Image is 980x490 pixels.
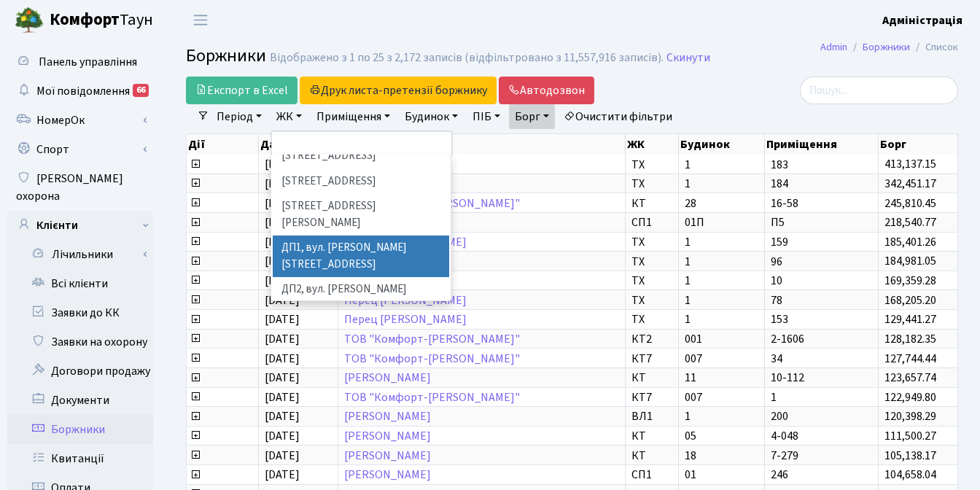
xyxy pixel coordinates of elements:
span: КТ7 [631,353,672,365]
span: [DATE] [265,214,300,230]
span: ТХ [631,256,672,268]
span: 168,205.20 [884,292,936,308]
span: 184 [771,178,872,190]
span: [DATE] [265,467,300,483]
span: [DATE] [265,234,300,250]
span: КТ [631,450,672,462]
span: 128,182.35 [884,331,936,347]
input: Пошук... [800,77,958,104]
span: 4-048 [771,430,872,442]
span: [DATE] [265,254,300,270]
li: [STREET_ADDRESS] [273,144,449,169]
th: Дії [187,134,259,155]
span: [DATE] [265,292,300,308]
a: Заявки до КК [7,298,153,327]
span: Мої повідомлення [36,83,130,99]
span: 007 [685,353,759,365]
span: 1 [685,275,759,287]
span: 153 [771,314,872,325]
span: 05 [685,430,759,442]
span: 185,401.26 [884,234,936,250]
span: 10-112 [771,372,872,384]
a: Перец [PERSON_NAME] [344,311,467,327]
span: СП1 [631,469,672,481]
span: ТХ [631,295,672,306]
span: СП1 [631,217,672,228]
span: 184,981.05 [884,254,936,270]
span: 169,359.28 [884,273,936,289]
a: ТОВ "Комфорт-[PERSON_NAME]" [344,331,520,347]
a: Заявки на охорону [7,327,153,357]
span: ВЛ1 [631,411,672,422]
b: Комфорт [50,8,120,31]
a: [PERSON_NAME] [344,408,431,424]
li: Список [910,39,958,55]
a: ТОВ "Комфорт-[PERSON_NAME]" [344,389,520,405]
a: Приміщення [311,104,396,129]
a: Спорт [7,135,153,164]
a: Панель управління [7,47,153,77]
a: [PERSON_NAME] [344,370,431,386]
span: 183 [771,159,872,171]
span: [DATE] [265,157,300,173]
span: КТ [631,430,672,442]
b: Адміністрація [882,12,962,28]
th: Борг [879,134,958,155]
a: Адміністрація [882,12,962,29]
span: 127,744.44 [884,351,936,367]
span: 129,441.27 [884,311,936,327]
span: [DATE] [265,311,300,327]
a: Боржники [7,415,153,444]
span: 342,451.17 [884,176,936,192]
span: КТ [631,372,672,384]
span: 246 [771,469,872,481]
img: logo.png [15,6,44,35]
span: [DATE] [265,273,300,289]
span: 10 [771,275,872,287]
span: 1 [685,178,759,190]
a: Борг [509,104,555,129]
th: ЖК [626,134,679,155]
span: 1 [685,411,759,422]
span: 159 [771,236,872,248]
span: ТХ [631,236,672,248]
nav: breadcrumb [798,32,980,63]
li: [STREET_ADDRESS][PERSON_NAME] [273,194,449,236]
a: Будинок [399,104,464,129]
span: 96 [771,256,872,268]
span: [DATE] [265,389,300,405]
div: 66 [133,84,149,97]
a: Документи [7,386,153,415]
a: НомерОк [7,106,153,135]
span: 200 [771,411,872,422]
span: 122,949.80 [884,389,936,405]
button: Переключити навігацію [182,8,219,32]
li: ДП2, вул. [PERSON_NAME][STREET_ADDRESS] [273,277,449,319]
div: Відображено з 1 по 25 з 2,172 записів (відфільтровано з 11,557,916 записів). [270,51,664,65]
span: [DATE] [265,331,300,347]
th: Дата [259,134,338,155]
span: 28 [685,198,759,209]
span: 001 [685,333,759,345]
span: Панель управління [39,54,137,70]
span: П5 [771,217,872,228]
a: Скинути [666,51,710,65]
span: 413,137.15 [884,157,936,173]
span: 16-58 [771,198,872,209]
span: КТ2 [631,333,672,345]
span: 1 [685,159,759,171]
li: ДП1, вул. [PERSON_NAME][STREET_ADDRESS] [273,236,449,277]
span: [DATE] [265,428,300,444]
a: Договори продажу [7,357,153,386]
span: 218,540.77 [884,214,936,230]
li: [STREET_ADDRESS] [273,169,449,195]
a: Мої повідомлення66 [7,77,153,106]
th: ПІБ [338,134,626,155]
span: ТХ [631,178,672,190]
span: 1 [685,314,759,325]
th: Будинок [679,134,766,155]
span: ТХ [631,159,672,171]
span: 1 [685,236,759,248]
a: [PERSON_NAME] [344,467,431,483]
span: ТХ [631,314,672,325]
